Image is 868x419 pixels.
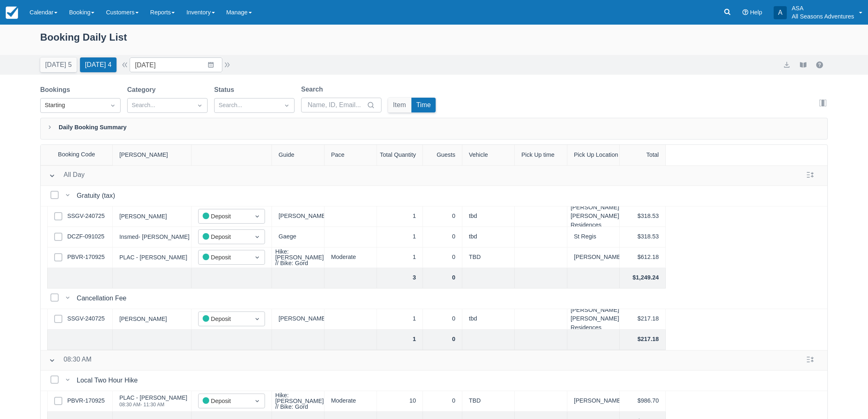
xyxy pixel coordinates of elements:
div: PLAC - [PERSON_NAME] [119,395,187,401]
div: 1 [377,247,423,268]
input: Name, ID, Email... [308,98,365,112]
label: Bookings [40,85,73,95]
div: TBD [462,247,515,268]
div: Moderate [324,391,377,412]
div: tbd [462,206,515,227]
label: Category [127,85,159,95]
button: Item [388,98,411,112]
div: [PERSON_NAME] [272,206,324,227]
div: Pick Up time [515,145,567,165]
a: PBVR-170925 [67,253,105,262]
a: DCZF-091025 [67,232,104,241]
p: ASA [792,4,854,12]
div: A [774,6,787,19]
div: Vehicle [462,145,515,165]
div: 1 [377,206,423,227]
div: Deposit [203,212,246,221]
div: Deposit [203,253,246,262]
div: 0 [423,247,462,268]
span: Dropdown icon [283,101,291,110]
div: Total Quantity [377,145,423,165]
span: Help [750,9,762,16]
div: Pace [324,145,377,165]
input: Date [130,57,222,72]
button: All Day [46,168,88,183]
div: Daily Booking Summary [40,118,828,140]
a: SSGV-240725 [67,314,105,323]
a: PBVR-170925 [67,396,105,405]
a: SSGV-240725 [67,212,105,221]
div: 1 [377,330,423,350]
div: [PERSON_NAME] [119,316,167,322]
div: Pick Up Location [567,145,620,165]
div: $1,249.24 [620,268,666,288]
label: Status [214,85,238,95]
div: PLAC - [PERSON_NAME] [119,254,187,260]
i: Help [742,9,748,15]
div: Deposit [203,396,246,406]
div: Insmed- [PERSON_NAME] [119,234,190,240]
div: tbd [462,227,515,247]
div: [PERSON_NAME] [PERSON_NAME] Residences [567,309,620,330]
button: 08:30 AM [46,353,95,368]
span: Dropdown icon [253,212,261,220]
div: $986.70 [620,391,666,412]
span: Dropdown icon [253,253,261,261]
div: Starting [45,101,101,110]
div: [PERSON_NAME] [PERSON_NAME] Residences [567,206,620,227]
div: $318.53 [620,206,666,227]
div: Moderate [324,247,377,268]
div: [PERSON_NAME] [119,213,167,219]
div: Guests [423,145,462,165]
span: Dropdown icon [196,101,204,110]
div: 3 [377,268,423,288]
div: Deposit [203,314,246,324]
p: All Seasons Adventures [792,12,854,21]
div: Local Two Hour Hike [77,375,141,385]
span: Dropdown icon [253,315,261,323]
div: $318.53 [620,227,666,247]
div: 1 [377,309,423,330]
div: Booking Code [41,145,113,165]
div: Gaege [272,227,324,247]
div: Guide [272,145,324,165]
span: Dropdown icon [253,397,261,405]
div: St Regis [567,227,620,247]
div: 1 [377,227,423,247]
div: 0 [423,206,462,227]
div: [PERSON_NAME] Lodge [567,391,620,412]
div: 0 [423,227,462,247]
div: 08:30 AM - 11:30 AM [119,402,187,407]
button: Time [411,98,436,112]
div: $217.18 [620,309,666,330]
div: $612.18 [620,247,666,268]
button: [DATE] 5 [40,57,77,72]
div: TBD [462,391,515,412]
div: tbd [462,309,515,330]
span: Dropdown icon [253,233,261,241]
label: Search [301,85,326,94]
div: 0 [423,309,462,330]
div: 0 [423,391,462,412]
div: [PERSON_NAME] [113,145,192,165]
div: $217.18 [620,330,666,350]
button: export [782,60,792,70]
span: Dropdown icon [109,101,117,110]
div: Cancellation Fee [77,293,130,303]
div: 0 [423,268,462,288]
div: Total [620,145,666,165]
div: Gratuity (tax) [77,191,119,201]
div: 10 [377,391,423,412]
div: [PERSON_NAME] [272,309,324,330]
div: Hike: [PERSON_NAME] // Bike: Gord [275,392,324,410]
div: Hike: [PERSON_NAME] // Bike: Gord [275,249,324,266]
button: [DATE] 4 [80,57,116,72]
img: checkfront-main-nav-mini-logo.png [6,7,18,19]
div: [PERSON_NAME] Lodge [567,247,620,268]
div: Deposit [203,232,246,242]
div: 0 [423,330,462,350]
div: Booking Daily List [40,30,828,53]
